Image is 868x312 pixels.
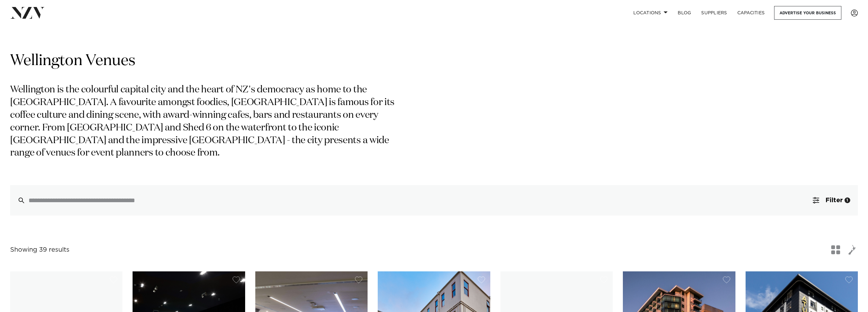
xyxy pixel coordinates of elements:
[805,185,858,216] button: Filter1
[628,6,673,20] a: Locations
[10,84,402,160] p: Wellington is the colourful capital city and the heart of NZ's democracy as home to the [GEOGRAPH...
[10,7,45,18] img: nzv-logo.png
[732,6,770,20] a: Capacities
[696,6,732,20] a: SUPPLIERS
[673,6,696,20] a: BLOG
[10,51,858,71] h1: Wellington Venues
[774,6,841,20] a: Advertise your business
[10,245,69,255] div: Showing 39 results
[845,197,850,203] div: 1
[826,197,843,203] span: Filter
